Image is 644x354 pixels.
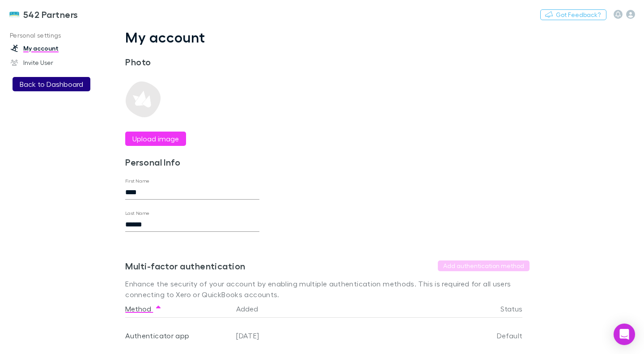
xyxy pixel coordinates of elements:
[500,300,533,318] button: Status
[614,324,635,345] div: Open Intercom Messenger
[125,81,161,117] img: Preview
[125,178,150,184] label: First Name
[2,30,116,41] p: Personal settings
[236,300,269,318] button: Added
[2,41,116,55] a: My account
[4,4,84,25] a: 542 Partners
[125,157,259,167] h3: Personal Info
[438,260,530,271] button: Add authentication method
[125,300,162,318] button: Method
[125,29,530,46] h1: My account
[540,9,606,20] button: Got Feedback?
[233,318,442,354] div: [DATE]
[125,278,530,300] p: Enhance the security of your account by enabling multiple authentication methods. This is require...
[125,210,150,217] label: Last Name
[442,318,522,354] div: Default
[2,55,116,70] a: Invite User
[125,132,186,146] button: Upload image
[125,318,229,354] div: Authenticator app
[9,9,20,20] img: 542 Partners's Logo
[23,9,78,20] h3: 542 Partners
[132,133,179,144] label: Upload image
[125,260,245,271] h3: Multi-factor authentication
[125,56,259,67] h3: Photo
[13,77,90,91] button: Back to Dashboard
